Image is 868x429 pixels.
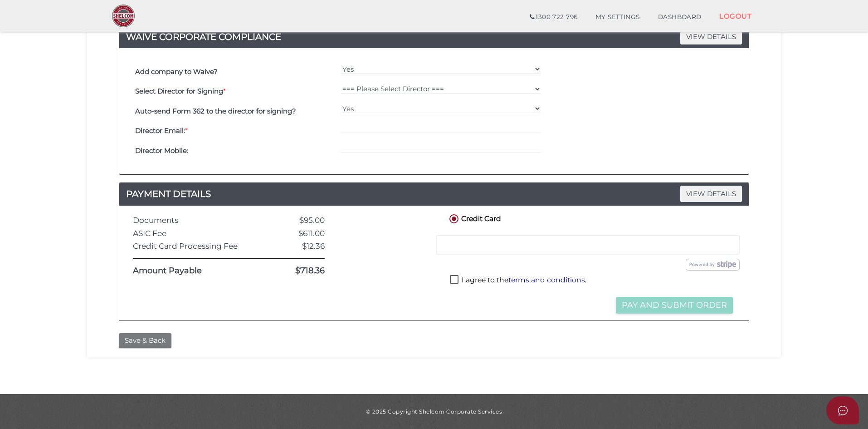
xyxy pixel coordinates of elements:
label: I agree to the . [450,275,586,286]
div: Documents [126,216,258,225]
button: Save & Back [119,333,171,348]
div: Credit Card Processing Fee [126,242,258,251]
b: Select Director for Signing [135,87,223,95]
div: $95.00 [258,216,332,225]
a: MY SETTINGS [586,8,649,26]
a: DASHBOARD [649,8,711,26]
b: Director Email: [135,126,185,135]
button: Open asap [826,396,859,424]
div: $718.36 [258,266,332,276]
a: WAIVE CORPORATE COMPLIANCEVIEW DETAILS [119,30,749,44]
b: Add company to Waive? [135,67,218,76]
div: Amount Payable [126,266,258,276]
b: Director Mobile: [135,146,188,155]
div: $611.00 [258,229,332,238]
h4: PAYMENT DETAILS [119,187,749,201]
div: © 2025 Copyright Shelcom Corporate Services [94,408,774,415]
label: Credit Card [448,212,501,224]
button: Pay and Submit Order [616,297,733,314]
a: 1300 722 796 [521,8,586,26]
b: Auto-send Form 362 to the director for signing? [135,107,296,115]
div: ASIC Fee [126,229,258,238]
a: LOGOUT [710,7,761,25]
span: VIEW DETAILS [680,186,742,202]
a: PAYMENT DETAILSVIEW DETAILS [119,187,749,201]
iframe: Secure card payment input frame [442,241,734,249]
img: stripe.png [686,259,740,271]
span: VIEW DETAILS [680,29,742,44]
div: $12.36 [258,242,332,251]
a: terms and conditions [508,276,585,284]
h4: WAIVE CORPORATE COMPLIANCE [119,30,749,44]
